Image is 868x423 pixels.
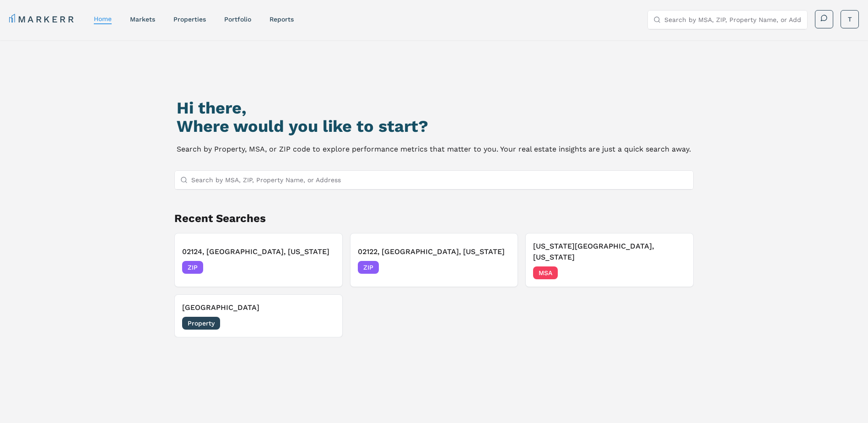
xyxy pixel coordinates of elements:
span: Property [182,317,220,330]
input: Search by MSA, ZIP, Property Name, or Address [664,11,802,29]
p: Search by Property, MSA, or ZIP code to explore performance metrics that matter to you. Your real... [177,143,691,156]
span: [DATE] [314,319,335,328]
h3: [US_STATE][GEOGRAPHIC_DATA], [US_STATE] [533,241,686,263]
a: MARKERR [9,13,75,26]
h1: Hi there, [177,99,691,117]
button: Remove New York City, New York[US_STATE][GEOGRAPHIC_DATA], [US_STATE]MSA[DATE] [525,233,694,287]
span: ZIP [182,261,203,274]
span: MSA [533,266,558,279]
span: [DATE] [665,268,686,277]
span: [DATE] [490,263,510,272]
button: T [841,10,859,28]
a: home [94,15,112,22]
button: Remove Manhattan Avenue[GEOGRAPHIC_DATA]Property[DATE] [174,294,343,337]
h2: Recent Searches [174,211,694,226]
h3: [GEOGRAPHIC_DATA] [182,302,335,313]
h2: Where would you like to start? [177,117,691,136]
a: Portfolio [224,16,251,23]
a: markets [130,16,155,23]
button: Remove 02122, Dorchester, Massachusetts02122, [GEOGRAPHIC_DATA], [US_STATE]ZIP[DATE] [350,233,518,287]
a: properties [173,16,206,23]
button: Remove 02124, Dorchester, Massachusetts02124, [GEOGRAPHIC_DATA], [US_STATE]ZIP[DATE] [174,233,343,287]
span: ZIP [358,261,379,274]
a: reports [270,16,294,23]
span: T [848,15,852,24]
input: Search by MSA, ZIP, Property Name, or Address [191,171,688,189]
h3: 02122, [GEOGRAPHIC_DATA], [US_STATE] [358,246,511,257]
h3: 02124, [GEOGRAPHIC_DATA], [US_STATE] [182,246,335,257]
span: [DATE] [314,263,335,272]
